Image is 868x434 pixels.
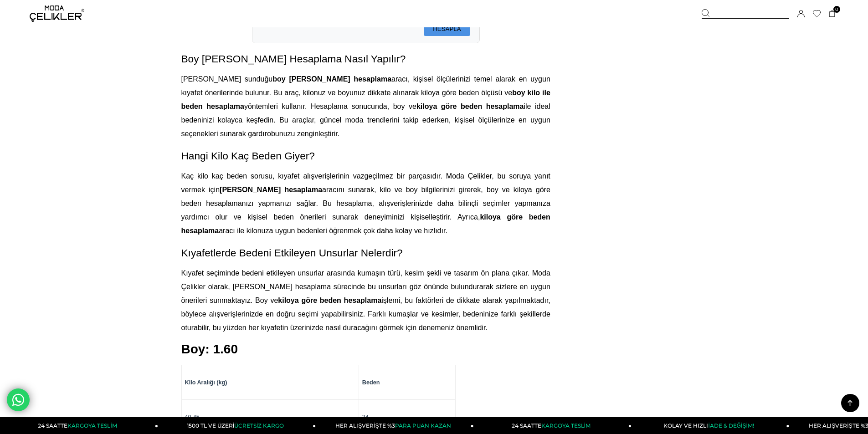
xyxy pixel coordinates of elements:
span: ÜCRETSİZ KARGO [234,422,284,429]
button: HESAPLA [424,22,470,36]
span: KARGOYA TESLİM [541,422,591,429]
span: PARA PUAN KAZAN [395,422,451,429]
span: Boy [PERSON_NAME] Hesaplama Nasıl Yapılır? [181,53,406,65]
span: 34 [362,414,369,420]
span: Hangi Kilo Kaç Beden Giyer? [181,150,315,162]
span: Kaç kilo kaç beden sorusu, kıyafet alışverişlerinin vazgeçilmez bir parçasıdır. Moda Çelikler, bu... [181,172,550,235]
b: kiloya göre beden hesaplama [278,296,381,304]
span: KARGOYA TESLİM [67,422,117,429]
span: Beden [362,379,380,386]
span: 0 [833,6,840,13]
a: 24 SAATTEKARGOYA TESLİM [474,417,632,434]
a: 24 SAATTEKARGOYA TESLİM [0,417,158,434]
span: İADE & DEĞİŞİM! [708,422,754,429]
img: logo [30,5,84,22]
a: 1500 TL VE ÜZERİÜCRETSİZ KARGO [158,417,316,434]
span: [PERSON_NAME] sunduğu aracı, kişisel ölçülerinizi temel alarak en uygun kıyafet önerilerinde bulu... [181,75,550,138]
b: kiloya göre beden hesaplama [416,102,524,110]
a: HER ALIŞVERİŞTE %3PARA PUAN KAZAN [316,417,473,434]
a: 0 [829,10,836,17]
b: boy [PERSON_NAME] hesaplama [272,75,391,83]
a: KOLAY VE HIZLIİADE & DEĞİŞİM! [632,417,789,434]
b: [PERSON_NAME] hesaplama [220,186,322,194]
span: Kilo Aralığı (kg) [185,379,227,386]
span: Kıyafet seçiminde bedeni etkileyen unsurlar arasında kumaşın türü, kesim şekli ve tasarım ön plan... [181,269,550,332]
span: 40-45 [185,414,200,420]
span: Kıyafetlerde Bedeni Etkileyen Unsurlar Nelerdir? [181,247,403,259]
span: Boy: 1.60 [181,342,238,356]
b: boy kilo ile beden hesaplama [181,89,550,110]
